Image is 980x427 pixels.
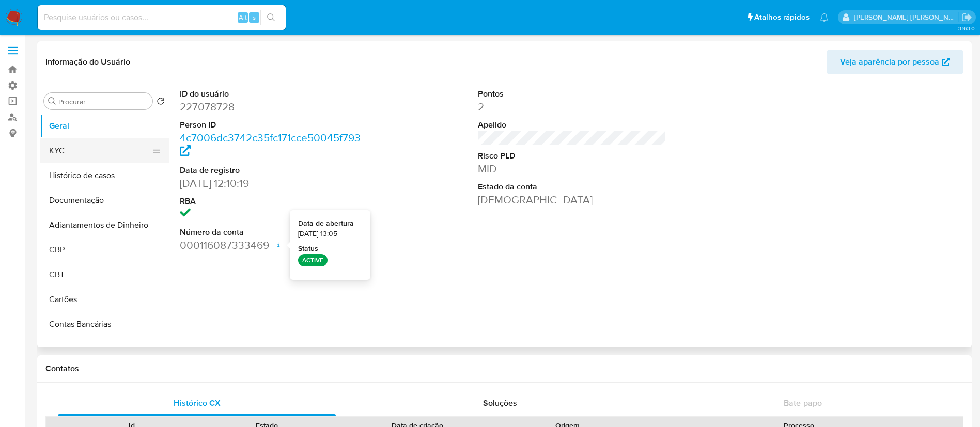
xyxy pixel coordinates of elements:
dt: Apelido [478,119,666,131]
dd: 000116087333469 [180,238,368,252]
h1: Informação do Usuário [45,57,130,67]
dt: Pontos [478,88,666,100]
span: Atalhos rápidos [754,12,810,23]
span: Bate-papo [784,397,822,409]
button: search-icon [260,10,282,25]
button: CBT [40,262,169,287]
dt: Risco PLD [478,150,666,162]
span: [DATE] 13:05 [298,229,337,239]
h1: Contatos [45,363,963,374]
dt: Número da conta [180,227,368,238]
input: Procurar [58,97,148,106]
span: Histórico CX [174,397,221,409]
dd: [DEMOGRAPHIC_DATA] [478,193,666,207]
button: Veja aparência por pessoa [827,50,963,74]
a: Notificações [820,13,829,22]
button: Geral [40,114,169,138]
p: ACTIVE [298,254,328,266]
span: Soluções [483,397,517,409]
button: Procurar [48,97,56,105]
dd: 227078728 [180,100,368,114]
span: s [253,12,256,22]
dt: RBA [180,196,368,207]
button: Dados Modificados [40,337,169,361]
span: Alt [239,12,247,22]
dt: Data de registro [180,165,368,176]
button: Histórico de casos [40,163,169,188]
button: Adiantamentos de Dinheiro [40,213,169,238]
p: marcos.borges@mercadopago.com.br [854,12,958,22]
button: KYC [40,138,161,163]
dd: MID [478,162,666,176]
a: 4c7006dc3742c35fc171cce50045f793 [180,130,361,160]
dd: [DATE] 12:10:19 [180,176,368,191]
dt: Estado da conta [478,181,666,193]
strong: Data de abertura [298,218,354,229]
button: Retornar ao pedido padrão [157,97,165,108]
button: Contas Bancárias [40,312,169,337]
dd: 2 [478,100,666,114]
strong: Status [298,244,318,254]
button: CBP [40,238,169,262]
input: Pesquise usuários ou casos... [38,11,286,24]
button: Documentação [40,188,169,213]
a: Sair [961,12,972,23]
button: Cartões [40,287,169,312]
dt: ID do usuário [180,88,368,100]
dt: Person ID [180,119,368,131]
span: Veja aparência por pessoa [840,50,939,74]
